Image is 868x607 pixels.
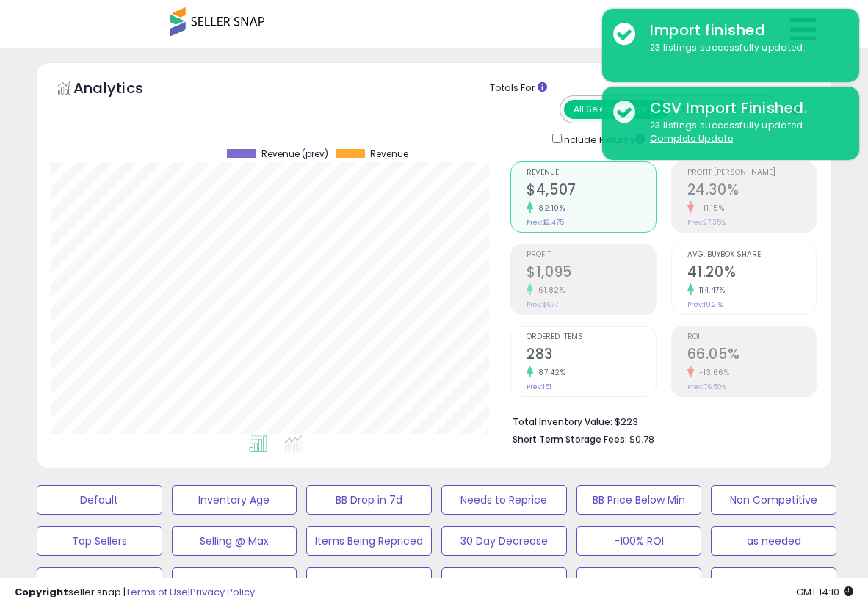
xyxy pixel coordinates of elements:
[172,485,297,515] button: Inventory Age
[261,149,328,159] span: Revenue (prev)
[441,567,567,597] button: BBBM 31-60
[576,567,702,597] button: BBBM > 500
[687,218,726,227] small: Prev: 27.35%
[639,41,848,55] div: 23 listings successfully updated.
[306,567,432,597] button: BBBM >10 NO Velocity
[687,169,816,177] span: Profit [PERSON_NAME]
[370,149,408,159] span: Revenue
[37,485,162,515] button: Default
[527,169,655,177] span: Revenue
[541,131,662,148] div: Include Returns
[527,181,655,201] h2: $4,507
[527,346,655,366] h2: 283
[687,300,723,309] small: Prev: 19.21%
[172,567,297,597] button: BBBM < 10
[172,526,297,556] button: Selling @ Max
[694,285,726,296] small: 114.47%
[533,203,565,214] small: 82.10%
[306,526,432,556] button: Items Being Repriced
[694,367,730,378] small: -13.66%
[441,526,567,556] button: 30 Day Decrease
[687,333,816,341] span: ROI
[687,263,816,283] h2: 41.20%
[441,485,567,515] button: Needs to Reprice
[576,526,702,556] button: -100% ROI
[527,333,655,341] span: Ordered Items
[629,432,654,446] span: $0.78
[126,585,188,599] a: Terms of Use
[564,100,670,119] button: All Selected Listings
[527,218,564,227] small: Prev: $2,475
[639,20,848,41] div: Import finished
[306,485,432,515] button: BB Drop in 7d
[37,526,162,556] button: Top Sellers
[533,367,565,378] small: 87.42%
[513,412,806,429] li: $223
[527,263,655,283] h2: $1,095
[513,415,612,428] b: Total Inventory Value:
[527,382,551,391] small: Prev: 151
[639,119,848,146] div: 23 listings successfully updated.
[687,382,726,391] small: Prev: 76.50%
[576,485,702,515] button: BB Price Below Min
[650,132,733,145] u: Complete Update
[711,526,836,556] button: as needed
[694,203,725,214] small: -11.15%
[15,585,68,599] strong: Copyright
[796,585,853,599] span: 2025-09-7 14:10 GMT
[37,567,162,597] button: BB Below min Special
[639,98,848,119] div: CSV Import Finished.
[190,585,255,599] a: Privacy Policy
[490,81,820,95] div: Totals For
[15,586,255,600] div: seller snap | |
[687,251,816,259] span: Avg. Buybox Share
[711,485,836,515] button: Non Competitive
[527,300,558,309] small: Prev: $677
[527,251,655,259] span: Profit
[711,567,836,597] button: BBBM 61-90
[513,433,627,446] b: Short Term Storage Fees:
[73,78,172,102] h5: Analytics
[687,346,816,366] h2: 66.05%
[687,181,816,201] h2: 24.30%
[533,285,565,296] small: 61.82%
